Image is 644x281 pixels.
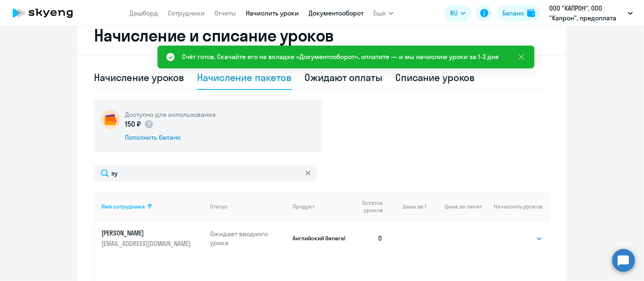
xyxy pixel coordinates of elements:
span: RU [450,8,458,18]
button: Балансbalance [497,5,540,21]
div: Пополнить баланс [125,133,216,142]
img: balance [527,9,535,17]
div: Баланс [502,8,524,18]
h2: Начисление и списание уроков [94,26,550,45]
p: [EMAIL_ADDRESS][DOMAIN_NAME] [101,239,193,248]
td: 0 [348,221,389,255]
th: Цена за 1 [389,192,427,221]
h5: Доступно для использования [125,110,216,119]
p: Английский General [293,235,348,242]
button: ООО "КАПРОН", ООО "Капрон", предоплата [DATE] [545,3,637,23]
button: RU [445,5,471,21]
div: Статус [210,203,228,210]
div: Имя сотрудника [101,203,145,210]
div: Начисление пакетов [197,71,291,84]
div: Продукт [293,203,315,210]
a: Документооборот [309,9,364,17]
div: Начисление уроков [94,71,184,84]
p: [PERSON_NAME] [101,228,193,237]
th: Цена за пакет [427,192,482,221]
a: Отчеты [215,9,236,17]
a: Сотрудники [168,9,205,17]
span: Ещё [373,8,386,18]
th: Начислить уроков [482,192,549,221]
div: Списание уроков [395,71,475,84]
p: Ожидает вводного урока [210,229,287,247]
input: Поиск по имени, email, продукту или статусу [94,165,317,181]
img: wallet-circle.png [101,110,120,130]
div: Остаток уроков [354,199,389,214]
div: Статус [210,203,287,210]
div: Ожидают оплаты [305,71,383,84]
a: Начислить уроки [246,9,299,17]
button: Ещё [373,5,394,21]
div: Продукт [293,203,348,210]
a: [PERSON_NAME][EMAIL_ADDRESS][DOMAIN_NAME] [101,228,204,248]
p: ООО "КАПРОН", ООО "Капрон", предоплата [DATE] [549,3,625,23]
p: 150 ₽ [125,119,154,130]
div: Счёт готов. Скачайте его на вкладке «Документооборот», оплатите — и мы начислим уроки за 1-3 дня [182,52,499,61]
div: Имя сотрудника [101,203,204,210]
span: Остаток уроков [354,199,383,214]
a: Дашборд [129,9,158,17]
